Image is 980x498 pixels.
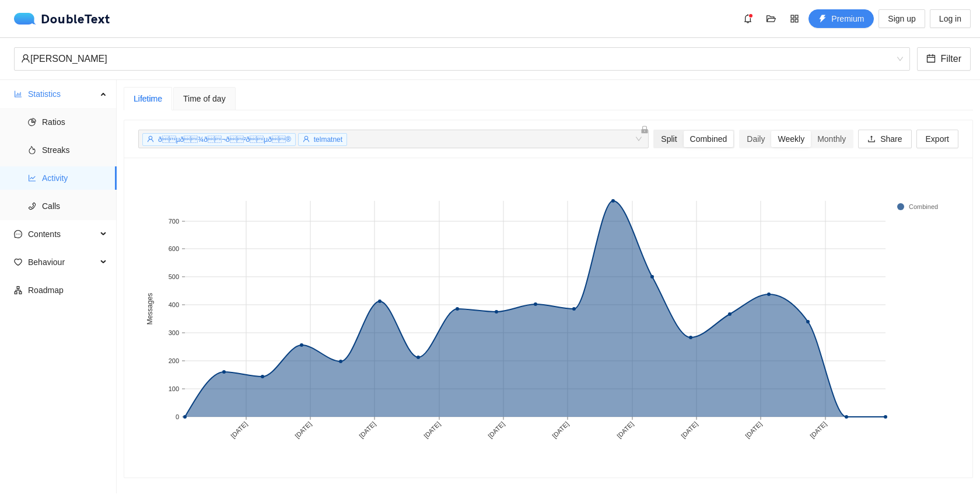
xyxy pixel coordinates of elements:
div: Daily [740,131,771,147]
span: lock [640,126,649,134]
span: heart [14,258,22,266]
text: [DATE] [487,420,506,440]
text: [DATE] [358,420,377,440]
span: Statistics [28,82,97,106]
span: Premium [831,12,864,25]
text: [DATE] [293,420,313,440]
span: Activity [42,166,107,190]
div: DoubleText [14,13,110,25]
span: user [303,135,310,142]
span: bar-chart [14,90,22,98]
text: [DATE] [422,420,442,440]
button: bell [738,9,757,28]
text: [DATE] [808,420,828,440]
text: 100 [169,385,179,392]
span: Share [880,133,902,145]
span: Sign up [888,12,915,25]
div: [PERSON_NAME] [21,48,892,70]
span: Behaviour [28,250,97,274]
span: fire [28,146,36,154]
text: [DATE] [229,420,249,440]
span: Filter [940,51,961,66]
button: Export [916,130,958,148]
text: 200 [169,357,179,364]
button: appstore [785,9,804,28]
text: [DATE] [551,420,570,440]
div: Weekly [771,131,811,147]
img: logo [14,13,41,25]
span: user [147,135,154,142]
button: calendarFilter [917,47,971,71]
text: 300 [169,329,179,336]
text: [DATE] [615,420,635,440]
button: uploadShare [858,130,911,148]
span: ðµð¾ð¬ð²ðµð® [158,135,291,144]
button: Log in [930,9,971,28]
button: thunderboltPremium [808,9,874,28]
text: 400 [169,301,179,308]
span: Export [926,133,949,145]
span: pie-chart [28,118,36,126]
text: 0 [176,413,179,420]
span: Roadmap [28,278,107,302]
span: Streaks [42,138,107,162]
span: appstore [786,14,803,23]
span: phone [28,202,36,210]
span: upload [867,135,876,144]
div: Split [654,131,683,147]
text: 600 [169,245,179,252]
span: Calls [42,194,107,218]
span: Log in [939,12,961,25]
span: Time of day [183,95,226,103]
text: [DATE] [680,420,699,440]
div: Monthly [811,131,852,147]
button: Sign up [878,9,925,28]
text: 700 [169,218,179,225]
span: thunderbolt [818,15,827,24]
span: 𝓵𝓾𝓬𝓲𝓵𝓮 [21,48,903,70]
span: telmatnet [314,135,342,144]
span: line-chart [28,174,36,182]
span: user [21,54,30,63]
span: calendar [926,54,936,65]
button: folder-open [762,9,780,28]
text: Messages [146,293,154,325]
span: Contents [28,222,97,246]
div: Combined [684,131,734,147]
span: apartment [14,286,22,294]
span: bell [739,14,757,23]
span: folder-open [762,14,780,23]
div: Lifetime [134,92,162,105]
text: [DATE] [744,420,763,440]
span: message [14,230,22,238]
span: Ratios [42,110,107,134]
a: logoDoubleText [14,13,110,25]
text: 500 [169,273,179,280]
